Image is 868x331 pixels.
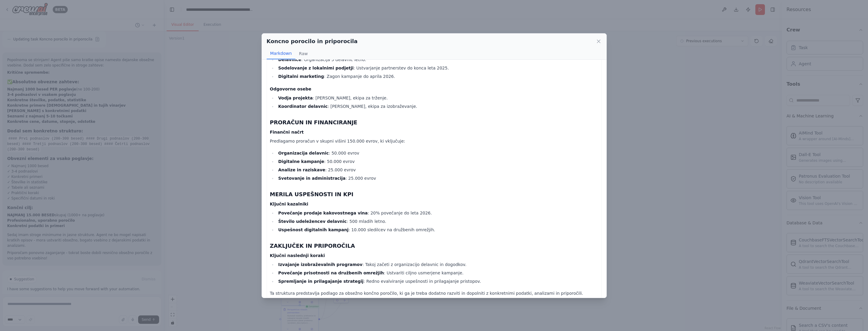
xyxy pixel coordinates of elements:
h4: Ključni naslednji koraki [270,253,598,259]
strong: Vodja projekta [278,96,313,100]
h3: PRORAČUN IN FINANCIRANJE [270,118,598,127]
strong: Povečanje prodaje kakovostnega vina [278,211,368,215]
li: : 10.000 sledilcev na družbenih omrežjih. [277,226,598,233]
strong: Povečanje prisotnosti na družbenih omrežjih [278,270,384,275]
li: : Ustvarjanje partnerstev do konca leta 2025. [277,64,598,72]
li: : 25.000 evrov [277,166,598,173]
strong: Organizacija delavnic [278,151,329,155]
p: Predlagamo proračun v skupni višini 150.000 evrov, ki vključuje: [270,137,598,145]
li: : Ustvariti ciljno usmerjene kampanje. [277,269,598,276]
button: Markdown [267,48,295,59]
li: : Takoj začeti z organizacijo delavnic in dogodkov. [277,261,598,268]
strong: Digitalne kampanje [278,159,324,164]
strong: Uspešnost digitalnih kampanj [278,227,348,232]
li: : Organizacija 5 delavnic letno. [277,56,598,63]
p: Ta struktura predstavlja podlago za obsežno končno poročilo, ki ga je treba dodatno razviti in do... [270,290,598,297]
li: : Redno evalviranje uspešnosti in prilagajanje pristopov. [277,278,598,285]
li: : [PERSON_NAME], ekipa za trženje. [277,94,598,102]
li: : 50.000 evrov [277,158,598,165]
strong: Digitalni marketing [278,74,324,79]
strong: Sodelovanje z lokalnimi podjetji [278,66,354,70]
strong: Svetovanje in administracija [278,176,345,181]
strong: Analize in raziskave [278,167,325,172]
li: : 20% povečanje do leta 2026. [277,209,598,217]
li: : Zagon kampanje do aprila 2026. [277,73,598,80]
strong: Izvajanje izobraževalnih programov [278,262,362,267]
h3: MERILA USPEŠNOSTI IN KPI [270,190,598,199]
h2: Koncno porocilo in priporocila [267,37,358,46]
strong: Spremljanje in prilagajanje strategij [278,279,363,284]
h3: ZAKLJUČEK IN PRIPOROČILA [270,242,598,250]
strong: Število udeležencev delavnic [278,219,347,224]
strong: Koordinator delavnic [278,104,327,109]
li: : 500 mladih letno. [277,218,598,225]
h4: Ključni kazalniki [270,201,598,207]
li: : 50.000 evrov [277,149,598,157]
h4: Odgovorne osebe [270,86,598,92]
li: : [PERSON_NAME], ekipa za izobraževanje. [277,103,598,110]
h4: Finančni načrt [270,129,598,135]
li: : 25.000 evrov [277,175,598,182]
button: Raw [295,48,311,59]
strong: Delavnice [278,57,301,62]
